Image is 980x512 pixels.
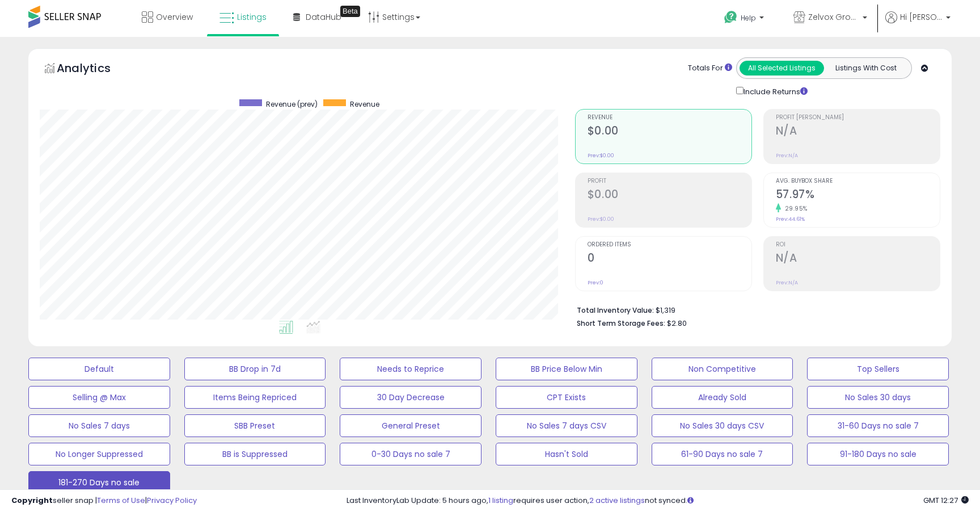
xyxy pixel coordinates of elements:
[588,188,751,203] h2: $0.00
[588,216,614,223] small: Prev: $0.00
[184,358,326,380] button: BB Drop in 7d
[340,443,481,465] button: 0-30 Days no sale 7
[740,61,824,75] button: All Selected Listings
[184,386,326,409] button: Items Being Repriced
[724,10,738,24] i: Get Help
[776,242,940,248] span: ROI
[347,496,969,506] div: Last InventoryLab Update: 5 hours ago, requires user action, not synced.
[923,495,969,506] span: 2025-10-11 12:27 GMT
[588,242,751,248] span: Ordered Items
[652,443,793,465] button: 61-90 Days no sale 7
[496,443,637,465] button: Hasn't Sold
[156,11,193,23] span: Overview
[776,152,798,159] small: Prev: N/A
[577,305,654,315] b: Total Inventory Value:
[496,386,637,409] button: CPT Exists
[776,178,940,184] span: Avg. Buybox Share
[147,495,197,506] a: Privacy Policy
[776,188,940,203] h2: 57.97%
[900,11,943,23] span: Hi [PERSON_NAME]
[776,279,798,286] small: Prev: N/A
[340,414,481,437] button: General Preset
[588,251,751,267] h2: 0
[807,414,949,437] button: 31-60 Days no sale 7
[340,386,481,409] button: 30 Day Decrease
[97,495,145,506] a: Terms of Use
[577,303,932,316] li: $1,319
[588,178,751,184] span: Profit
[688,63,732,74] div: Totals For
[588,115,751,121] span: Revenue
[807,443,949,465] button: 91-180 Days no sale
[589,495,645,506] a: 2 active listings
[781,204,808,213] small: 29.95%
[807,386,949,409] button: No Sales 30 days
[807,358,949,380] button: Top Sellers
[28,414,170,437] button: No Sales 7 days
[496,358,637,380] button: BB Price Below Min
[652,386,793,409] button: Already Sold
[28,386,170,409] button: Selling @ Max
[57,60,133,79] h5: Analytics
[237,11,267,23] span: Listings
[28,443,170,465] button: No Longer Suppressed
[11,495,53,506] strong: Copyright
[652,414,793,437] button: No Sales 30 days CSV
[28,471,170,494] button: 181-270 Days no sale
[823,61,908,75] button: Listings With Cost
[667,318,687,329] span: $2.80
[588,124,751,140] h2: $0.00
[776,216,805,223] small: Prev: 44.61%
[306,11,341,23] span: DataHub
[776,124,940,140] h2: N/A
[496,414,637,437] button: No Sales 7 days CSV
[715,2,775,37] a: Help
[588,279,603,286] small: Prev: 0
[184,443,326,465] button: BB is Suppressed
[340,6,360,17] div: Tooltip anchor
[488,495,513,506] a: 1 listing
[28,358,170,380] button: Default
[808,11,859,23] span: Zelvox Group LLC
[340,358,481,380] button: Needs to Reprice
[350,99,379,109] span: Revenue
[11,496,197,506] div: seller snap | |
[652,358,793,380] button: Non Competitive
[776,115,940,121] span: Profit [PERSON_NAME]
[776,251,940,267] h2: N/A
[885,11,951,37] a: Hi [PERSON_NAME]
[266,99,318,109] span: Revenue (prev)
[588,152,614,159] small: Prev: $0.00
[184,414,326,437] button: SBB Preset
[728,85,821,98] div: Include Returns
[741,13,756,23] span: Help
[577,318,665,328] b: Short Term Storage Fees:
